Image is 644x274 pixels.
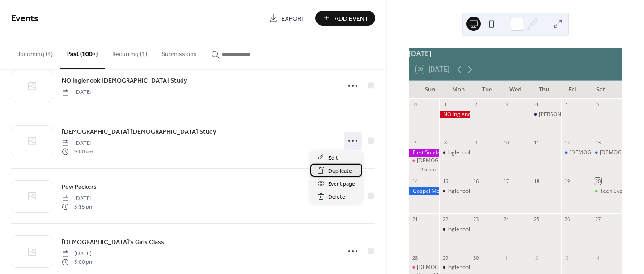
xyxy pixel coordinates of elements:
div: 1 [503,254,509,261]
div: 9 [472,139,479,146]
div: 1 [442,101,449,108]
div: Sat [586,81,615,99]
span: Pew Packers [62,183,97,192]
span: Export [281,14,305,23]
div: 14 [411,178,418,184]
div: Thu [530,81,558,99]
span: [DATE] [62,195,93,203]
div: Inglenook [DEMOGRAPHIC_DATA] Study [447,149,547,157]
a: Export [262,11,312,26]
a: NO Inglenook [DEMOGRAPHIC_DATA] Study [62,75,187,86]
span: Duplicate [328,166,352,176]
div: Inglenook Bible Study [439,226,470,233]
span: Event page [328,179,355,189]
button: Submissions [154,36,204,68]
div: 21 [411,216,418,223]
div: 28 [411,254,418,261]
button: Add Event [315,11,375,26]
span: [DATE] [62,139,93,148]
button: Recurring (1) [105,36,154,68]
div: First Sunday - First Principles AM Sermon [409,149,439,157]
div: 27 [594,216,601,223]
span: Delete [328,192,345,202]
div: Inglenook [DEMOGRAPHIC_DATA] Study [447,226,547,233]
div: 15 [442,178,449,184]
div: Gospel Meeting [561,149,592,157]
div: 26 [564,216,571,223]
div: 24 [503,216,509,223]
span: NO Inglenook [DEMOGRAPHIC_DATA] Study [62,76,187,86]
div: 25 [534,216,540,223]
div: 11 [534,139,540,146]
div: [PERSON_NAME] Learned Funeral [539,111,623,118]
div: Inglenook Bible Study [439,187,470,195]
div: Fri [558,81,587,99]
div: 2 [472,101,479,108]
div: Gospel Meeting [409,187,439,195]
button: 2 more [417,165,439,173]
span: Edit [328,153,338,163]
div: 18 [534,178,540,184]
div: [DEMOGRAPHIC_DATA]'s Girls Class [417,157,508,165]
div: God's Girls Class [409,264,439,271]
div: 3 [564,254,571,261]
div: 12 [564,139,571,146]
div: 20 [594,178,601,184]
div: Inglenook [DEMOGRAPHIC_DATA] Study [447,264,547,271]
div: Sun [416,81,445,99]
button: Past (100+) [60,36,105,69]
div: 23 [472,216,479,223]
span: [DATE] [62,250,93,258]
a: Pew Packers [62,182,97,192]
div: 6 [594,101,601,108]
div: Inglenook Bible Study [439,264,470,271]
span: 5:00 pm [62,258,93,266]
div: Inglenook [DEMOGRAPHIC_DATA] Study [447,187,547,195]
div: 22 [442,216,449,223]
div: God's Girls Class [409,157,439,165]
a: [DEMOGRAPHIC_DATA]'s Girls Class [62,237,164,247]
div: 3 [503,101,509,108]
div: Wed [501,81,530,99]
div: [DATE] [409,48,622,59]
div: 16 [472,178,479,184]
a: [DEMOGRAPHIC_DATA] [DEMOGRAPHIC_DATA] Study [62,126,216,137]
span: [DEMOGRAPHIC_DATA] [DEMOGRAPHIC_DATA] Study [62,127,216,137]
div: [DEMOGRAPHIC_DATA]'s Girls Class [417,264,508,271]
span: Events [11,10,38,27]
button: Upcoming (4) [9,36,60,68]
div: 2 [534,254,540,261]
div: 10 [503,139,509,146]
div: 4 [594,254,601,261]
div: 17 [503,178,509,184]
div: 7 [411,139,418,146]
div: Teen Event [592,187,622,195]
div: Jim Learned Funeral [531,111,561,118]
div: 30 [472,254,479,261]
div: Gospel Meeting [592,149,622,157]
span: [DATE] [62,88,92,96]
div: 19 [564,178,571,184]
div: NO Inglenook Bible Study [439,111,470,118]
div: 13 [594,139,601,146]
div: Tue [473,81,501,99]
span: Add Event [335,14,369,23]
span: [DEMOGRAPHIC_DATA]'s Girls Class [62,238,164,247]
div: 29 [442,254,449,261]
div: 5 [564,101,571,108]
div: Teen Event [600,187,627,195]
div: 8 [442,139,449,146]
span: 5:15 pm [62,203,93,211]
div: 4 [534,101,540,108]
div: 31 [411,101,418,108]
div: Mon [445,81,473,99]
span: 9:00 am [62,148,93,156]
div: Inglenook Bible Study [439,149,470,157]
